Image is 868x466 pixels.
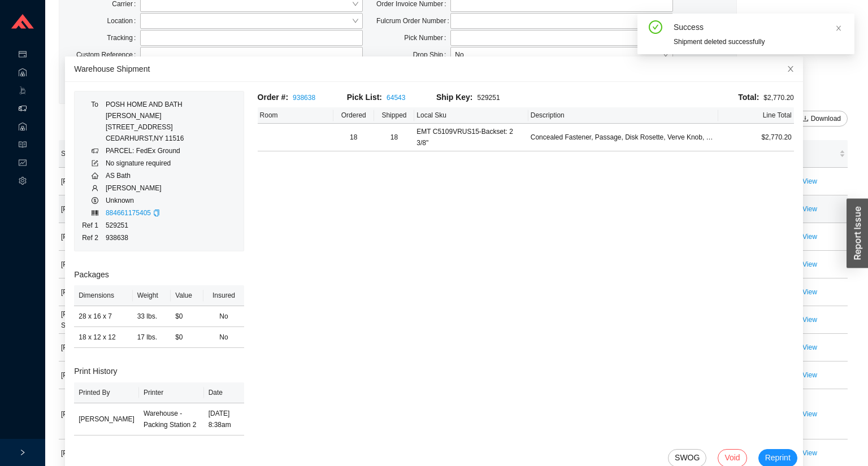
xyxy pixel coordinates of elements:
th: Insured [203,285,244,306]
span: No [455,47,669,62]
label: Location [107,13,141,29]
th: Line Total [718,107,794,124]
span: Pick List: [347,93,382,102]
label: Drop Ship [413,47,451,63]
div: Shipment deleted successfully [674,36,845,47]
a: View [802,316,817,324]
td: Ref 1 [81,219,105,232]
td: $0 [171,327,203,348]
td: 33 lbs. [133,306,171,327]
th: Room [258,107,333,124]
td: [PERSON_NAME] [59,168,154,195]
td: [PERSON_NAME] [59,334,154,362]
td: EMT C5109VRUS15-Backset: 2 3/8" [414,124,528,151]
a: View [802,449,817,457]
span: Void [724,451,740,464]
td: Ref 2 [81,232,105,244]
td: [PERSON_NAME] [105,182,185,194]
span: setting [19,173,27,191]
td: [PERSON_NAME] [59,251,154,278]
div: $2,770.20 [526,91,794,104]
label: Tracking [107,30,140,46]
span: dollar [92,197,98,204]
a: View [802,260,817,268]
label: Custom Reference [76,47,140,63]
span: Order #: [258,93,288,102]
span: Reprint [765,451,791,464]
span: form [92,160,98,167]
div: Warehouse Shipment [74,63,794,75]
a: 64543 [387,94,405,102]
td: No [203,306,244,327]
a: 884661175405 [106,209,151,217]
th: undefined sortable [800,140,848,168]
span: barcode [92,210,98,216]
span: Total: [738,93,759,102]
td: [PERSON_NAME] [59,389,154,439]
td: Unknown [105,194,185,207]
td: [PERSON_NAME] [59,223,154,251]
span: copy [153,210,160,216]
th: Ship To sortable [59,140,154,168]
td: [PERSON_NAME] [59,278,154,306]
div: Success [674,20,845,34]
label: Pick Number [404,30,450,46]
span: Ship Key: [436,93,473,102]
th: Dimensions [74,285,132,306]
td: $0 [171,306,203,327]
td: $2,770.20 [718,124,794,151]
a: View [802,288,817,296]
div: Copy [153,207,160,219]
td: 17 lbs. [133,327,171,348]
td: 938638 [105,232,185,244]
h3: Print History [74,365,244,378]
a: View [802,205,817,213]
td: [PERSON_NAME] SHTOKALOVA [59,306,154,334]
span: read [19,137,27,155]
td: 18 [374,124,415,151]
button: Close [778,56,803,81]
th: Ordered [333,107,374,124]
div: 529251 [436,91,526,104]
span: user [92,185,98,191]
th: Printed By [74,382,139,403]
th: Local Sku [414,107,528,124]
span: credit-card [19,46,27,64]
th: Printer [139,382,204,403]
th: Weight [133,285,171,306]
td: No [203,327,244,348]
td: [PERSON_NAME] [59,195,154,223]
td: [PERSON_NAME] [59,362,154,389]
td: AS Bath [105,169,185,182]
div: Concealed Fastener, Passage, Disk Rosette, Verve Knob, US15 [531,132,716,143]
label: Fulcrum Order Number [376,13,450,29]
span: Ship To [61,148,143,159]
div: POSH HOME AND BATH [PERSON_NAME] [STREET_ADDRESS] CEDARHURST , NY 11516 [106,99,184,144]
th: Description [528,107,718,124]
td: To [81,98,105,145]
a: View [802,371,817,379]
span: SWOG [675,451,700,464]
span: home [92,172,98,179]
td: 18 x 12 x 12 [74,327,132,348]
a: View [802,410,817,418]
td: 529251 [105,219,185,232]
th: Date [204,382,244,403]
span: download [802,115,809,123]
a: View [802,177,817,185]
span: close [835,25,842,32]
td: 18 [333,124,374,151]
button: downloadDownload [795,111,848,127]
td: [PERSON_NAME] [74,403,139,435]
a: View [802,343,817,351]
td: No signature required [105,157,185,169]
th: Value [171,285,203,306]
td: Warehouse - Packing Station 2 [139,403,204,435]
th: Shipped [374,107,415,124]
td: 28 x 16 x 7 [74,306,132,327]
a: View [802,233,817,241]
h3: Packages [74,268,244,281]
span: right [19,449,26,456]
a: 938638 [293,94,315,102]
td: [DATE] 8:38am [204,403,244,435]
